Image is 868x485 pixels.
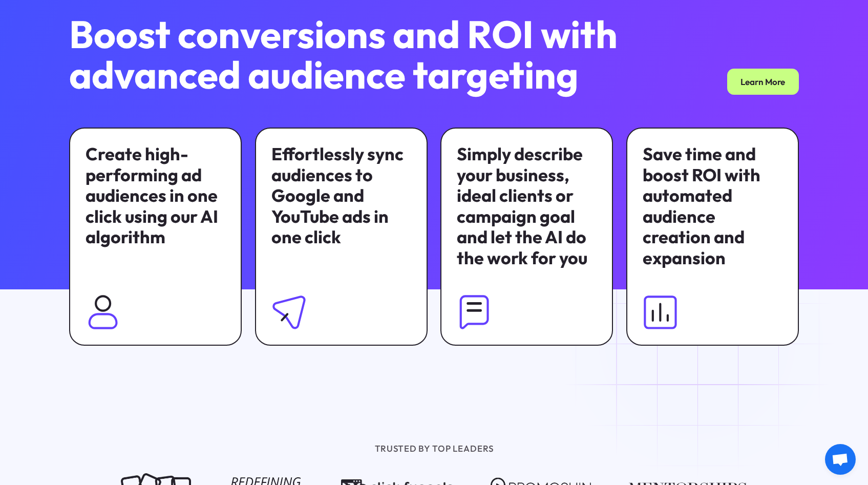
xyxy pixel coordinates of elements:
[825,444,856,475] a: Open chat
[69,14,637,95] h2: Boost conversions and ROI with advanced audience targeting
[172,442,696,455] div: TRUSTED BY TOP LEADERS
[457,144,597,268] div: Simply describe your business, ideal clients or campaign goal and let the AI do the work for you
[86,144,225,248] div: Create high-performing ad audiences in one click using our AI algorithm
[271,144,411,248] div: Effortlessly sync audiences to Google and YouTube ads in one click
[643,144,782,268] div: Save time and boost ROI with automated audience creation and expansion
[727,69,799,95] a: Learn More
